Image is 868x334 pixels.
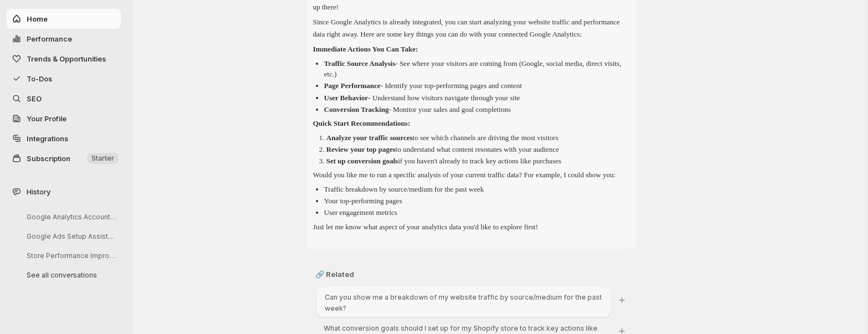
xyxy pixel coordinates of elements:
span: Starter [91,154,114,163]
span: Integrations [27,134,68,143]
span: Performance [27,34,72,43]
span: Can you show me a breakdown of my website traffic by source/medium for the past week? [325,293,602,312]
strong: Page Performance [324,81,381,90]
p: Your top-performing pages [324,197,402,205]
strong: Analyze your traffic sources [326,133,413,142]
span: Subscription [27,154,70,163]
a: SEO [7,89,121,109]
p: - Monitor your sales and goal completions [324,105,511,114]
span: SEO [27,94,42,103]
button: Subscription [7,148,121,168]
a: Your Profile [7,109,121,129]
button: To-Dos [7,69,121,89]
p: Just let me know what aspect of your analytics data you'd like to explore first! [313,221,630,233]
button: Performance [7,29,121,49]
span: Your Profile [27,114,67,123]
strong: Traffic Source Analysis [324,59,396,68]
strong: Set up conversion goals [326,157,399,165]
button: Google Ads Setup Assistance for [PERSON_NAME] [18,228,123,245]
p: Traffic breakdown by source/medium for the past week [324,185,484,193]
p: - Identify your top-performing pages and content [324,81,522,90]
p: 🔗 Related [315,269,627,280]
strong: Immediate Actions You Can Take: [313,45,418,53]
a: Integrations [7,129,121,148]
p: to see which channels are driving the most visitors [326,133,559,142]
button: Store Performance Improvement Analysis [18,247,123,264]
p: - See where your visitors are coming from (Google, social media, direct visits, etc.) [324,59,621,79]
span: History [27,186,50,197]
strong: Review your top pages [326,145,396,153]
button: See all conversations [18,266,123,284]
span: Trends & Opportunities [27,54,106,63]
p: Since Google Analytics is already integrated, you can start analyzing your website traffic and pe... [313,16,630,40]
strong: User Behavior [324,94,369,102]
strong: Conversion Tracking [324,105,389,114]
p: to understand what content resonates with your audience [326,145,559,153]
p: User engagement metrics [324,208,397,217]
button: Ask: [object Object] [615,294,629,307]
p: Would you like me to run a specific analysis of your current traffic data? For example, I could s... [313,169,630,181]
p: - Understand how visitors navigate through your site [324,94,520,102]
p: if you haven't already to track key actions like purchases [326,157,561,165]
span: Home [27,14,48,23]
strong: Quick Start Recommendations: [313,119,411,127]
button: Home [7,9,121,29]
button: Trends & Opportunities [7,49,121,69]
span: To-Dos [27,74,52,83]
button: Google Analytics Account Setup Confirmation [18,208,123,225]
